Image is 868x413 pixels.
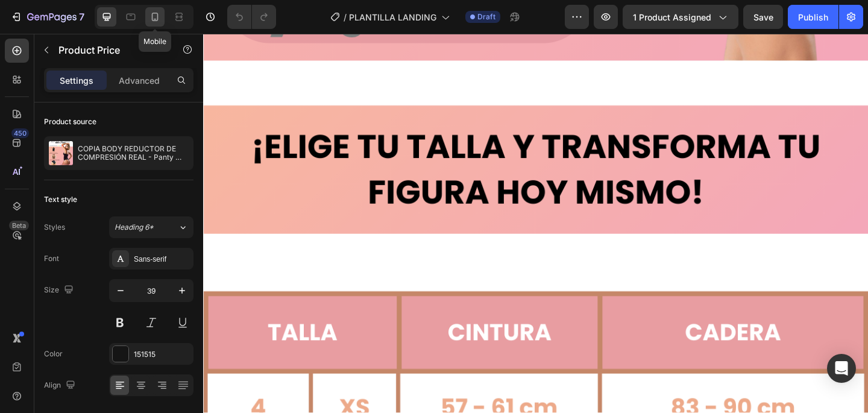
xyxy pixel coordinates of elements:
[349,11,436,24] span: PLANTILLA LANDING
[5,5,90,29] button: 7
[134,254,190,265] div: Sans-serif
[44,253,59,264] div: Font
[44,116,96,127] div: Product source
[798,11,828,24] div: Publish
[78,145,189,162] p: COPIA BODY REDUCTOR DE COMPRESIÓN REAL - Panty Cachetero o Hilo Brasilero (Copia)
[743,5,783,29] button: Save
[79,10,84,24] p: 7
[623,5,738,29] button: 1 product assigned
[11,128,29,138] div: 450
[115,222,154,233] span: Heading 6*
[44,222,65,233] div: Styles
[633,11,711,24] span: 1 product assigned
[203,34,868,413] iframe: Design area
[9,221,29,230] div: Beta
[58,43,161,57] p: Product Price
[109,216,193,238] button: Heading 6*
[49,141,73,165] img: product feature img
[44,348,63,359] div: Color
[44,377,78,394] div: Align
[344,11,347,24] span: /
[134,349,190,360] div: 151515
[60,74,93,87] p: Settings
[788,5,838,29] button: Publish
[827,354,856,383] div: Open Intercom Messenger
[119,74,160,87] p: Advanced
[227,5,276,29] div: Undo/Redo
[753,12,773,22] span: Save
[44,194,77,205] div: Text style
[477,11,495,22] span: Draft
[44,282,76,298] div: Size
